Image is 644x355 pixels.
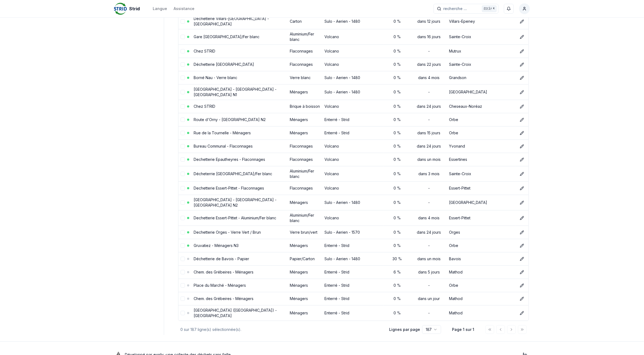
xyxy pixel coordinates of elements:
div: 0 % [386,104,409,109]
span: recherche ... [444,6,467,11]
div: dans 15 jours [413,130,445,136]
td: Mutrux [447,44,492,58]
div: dans un mois [413,256,445,262]
a: Chez STRID [194,104,215,109]
a: [GEOGRAPHIC_DATA] - [GEOGRAPHIC_DATA] - [GEOGRAPHIC_DATA] N2 [194,197,277,207]
a: Dechetterie Villars-[GEOGRAPHIC_DATA] - [GEOGRAPHIC_DATA] [194,16,269,26]
div: 0 % [386,130,409,136]
td: Ménagers [288,195,322,210]
button: select-row [181,49,185,53]
button: select-row [181,216,185,220]
td: Orbe [447,126,492,139]
button: select-row [181,311,185,315]
td: Ménagers [288,239,322,252]
a: Gare [GEOGRAPHIC_DATA]/Fer blanc [194,34,259,39]
div: 0 % [386,34,409,40]
div: Page 1 sur 1 [450,327,477,332]
td: Volcano [323,100,384,113]
td: Ménagers [288,292,322,305]
td: Enterré - Strid [323,292,384,305]
div: 0 % [386,230,409,235]
td: Volcano [323,210,384,226]
div: 0 sur 187 ligne(s) sélectionnée(s). [180,327,380,332]
td: Sulo - Aerien - 1480 [323,252,384,265]
button: select-row [181,257,185,261]
td: Volcano [323,153,384,166]
td: Sulo - Aerien - 1480 [323,195,384,210]
td: Enterré - Strid [323,279,384,292]
a: [GEOGRAPHIC_DATA] - [GEOGRAPHIC_DATA] - [GEOGRAPHIC_DATA] N1 [194,87,277,97]
td: Sulo - Aerien - 1480 [323,71,384,84]
div: 0 % [386,19,409,24]
td: Cheseaux-Noréaz [447,100,492,113]
td: [GEOGRAPHIC_DATA] [447,84,492,100]
td: Essertines [447,153,492,166]
a: Dechetterie Orges - Verre Vert / Brun [194,230,261,235]
button: select-row [181,90,185,94]
div: Langue [153,6,167,11]
button: select-row [181,283,185,288]
img: Strid Logo [114,2,127,15]
td: Ménagers [288,279,322,292]
td: Flaconnages [288,44,322,58]
div: dans 5 jours [413,269,445,275]
td: Sainte-Croix [447,29,492,44]
a: Assistance [174,5,194,12]
button: select-row [181,297,185,301]
button: select-row [181,35,185,39]
td: Volcano [323,44,384,58]
td: Aluminium/Fer blanc [288,166,322,181]
button: select-row [181,131,185,135]
div: - [413,283,445,288]
td: Volcano [323,58,384,71]
div: - [413,89,445,95]
div: 30 % [386,256,409,262]
div: dans un mois [413,157,445,162]
td: Aluminium/Fer blanc [288,210,322,226]
a: Dechetterie Epautheyres - Flaconnages [194,157,265,162]
div: - [413,310,445,316]
div: dans 16 jours [413,34,445,40]
div: 0 % [386,117,409,122]
td: Sainte-Croix [447,166,492,181]
td: Grandson [447,71,492,84]
button: select-row [181,243,185,248]
td: Enterré - Strid [323,239,384,252]
button: select-row [181,200,185,205]
td: Ménagers [288,113,322,126]
td: Sulo - Aerien - 1480 [323,14,384,29]
a: Chem. des Grébeires - Ménagers [194,270,253,274]
div: 0 % [386,89,409,95]
td: Ménagers [288,126,322,139]
td: Sulo - Aerien - 1480 [323,84,384,100]
a: Chez STRID [194,49,215,53]
div: 0 % [386,283,409,288]
td: Orbe [447,279,492,292]
a: Route d'Orny - [GEOGRAPHIC_DATA] N2 [194,117,266,122]
div: 0 % [386,157,409,162]
button: select-row [181,270,185,274]
td: Villars-Epeney [447,14,492,29]
div: 0 % [386,296,409,301]
button: select-row [181,62,185,67]
a: Borné Nau - Verre blanc [194,75,237,80]
td: Enterré - Strid [323,126,384,139]
div: 0 % [386,171,409,177]
button: select-row [181,172,185,176]
td: Papier/Carton [288,252,322,265]
td: Flaconnages [288,58,322,71]
td: Verre blanc [288,71,322,84]
div: dans 24 jours [413,104,445,109]
div: - [413,243,445,248]
div: dans 3 mois [413,171,445,177]
td: Mathod [447,265,492,279]
div: 0 % [386,48,409,54]
td: Ménagers [288,265,322,279]
a: Décheterrie [GEOGRAPHIC_DATA]/Fer blanc [194,171,272,176]
td: Aluminium/Fer blanc [288,29,322,44]
div: 0 % [386,62,409,67]
td: Enterré - Strid [323,305,384,321]
a: [GEOGRAPHIC_DATA] ([GEOGRAPHIC_DATA]) - [GEOGRAPHIC_DATA] [194,308,277,318]
div: 6 % [386,269,409,275]
button: select-row [181,230,185,235]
